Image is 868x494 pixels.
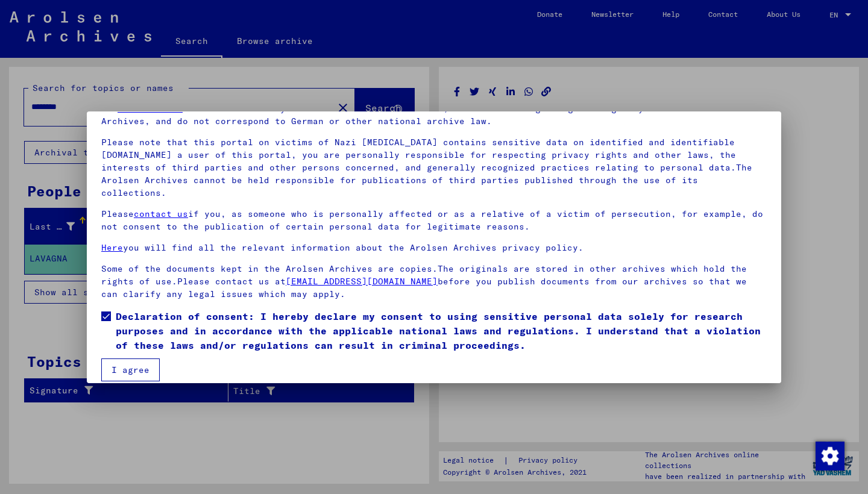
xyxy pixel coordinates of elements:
[101,136,767,199] p: Please note that this portal on victims of Nazi [MEDICAL_DATA] contains sensitive data on identif...
[101,208,767,233] p: Please if you, as someone who is personally affected or as a relative of a victim of persecution,...
[101,242,123,253] a: Here
[101,263,767,301] p: Some of the documents kept in the Arolsen Archives are copies.The originals are stored in other a...
[101,358,160,381] button: I agree
[116,309,767,352] span: Declaration of consent: I hereby declare my consent to using sensitive personal data solely for r...
[101,102,767,128] p: Our were established by the international commission, which is the highest governing body of the ...
[101,242,767,254] p: you will find all the relevant information about the Arolsen Archives privacy policy.
[118,103,183,114] a: terms of use
[816,442,844,471] img: Change consent
[286,276,438,287] a: [EMAIL_ADDRESS][DOMAIN_NAME]
[134,208,188,219] a: contact us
